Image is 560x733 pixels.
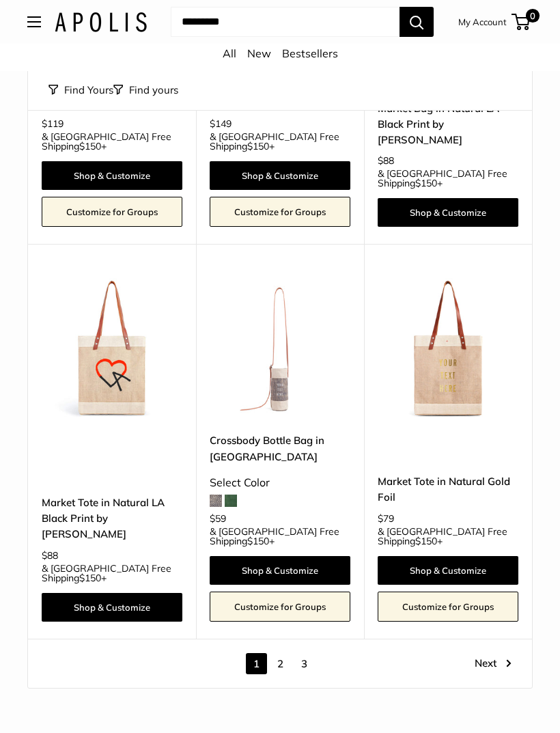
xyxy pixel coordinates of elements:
[79,572,101,584] span: $150
[210,432,350,465] a: Crossbody Bottle Bag in [GEOGRAPHIC_DATA]
[42,117,64,130] span: $119
[247,535,269,547] span: $150
[270,653,291,674] a: 2
[210,512,226,525] span: $59
[42,161,182,190] a: Shop & Customize
[475,653,512,674] a: Next
[378,556,518,585] a: Shop & Customize
[378,512,394,525] span: $79
[171,7,400,37] input: Search...
[42,495,182,542] a: Market Tote in Natural LA Black Print by [PERSON_NAME]
[210,278,350,419] img: description_Our first Crossbody Bottle Bag
[378,154,394,167] span: $88
[378,278,518,419] img: description_Our first Gold Foil Market Bag
[27,16,41,27] button: Open menu
[282,46,338,60] a: Bestsellers
[378,473,518,506] a: Market Tote in Natural Gold Foil
[42,278,182,419] img: description_Limited Edition collaboration with Geoff McFetridge
[210,592,350,622] a: Customize for Groups
[42,593,182,622] a: Shop & Customize
[210,117,232,130] span: $149
[210,527,350,546] span: & [GEOGRAPHIC_DATA] Free Shipping +
[42,564,182,583] span: & [GEOGRAPHIC_DATA] Free Shipping +
[458,14,507,30] a: My Account
[79,140,101,152] span: $150
[55,12,147,32] img: Apolis
[246,653,267,674] span: 1
[294,653,315,674] a: 3
[42,549,58,562] span: $88
[400,7,434,37] button: Search
[378,169,518,188] span: & [GEOGRAPHIC_DATA] Free Shipping +
[11,681,146,722] iframe: Sign Up via Text for Offers
[210,556,350,585] a: Shop & Customize
[113,81,178,100] button: Filter collection
[210,161,350,190] a: Shop & Customize
[42,197,182,227] a: Customize for Groups
[247,46,271,60] a: New
[42,132,182,151] span: & [GEOGRAPHIC_DATA] Free Shipping +
[378,100,518,148] a: Market Bag in Natural LA Black Print by [PERSON_NAME]
[526,9,540,23] span: 0
[378,278,518,419] a: description_Our first Gold Foil Market BagMarket Tote in Natural Gold Foil
[513,14,530,30] a: 0
[210,132,350,151] span: & [GEOGRAPHIC_DATA] Free Shipping +
[378,592,518,622] a: Customize for Groups
[247,140,269,152] span: $150
[223,46,236,60] a: All
[378,527,518,546] span: & [GEOGRAPHIC_DATA] Free Shipping +
[415,177,437,189] span: $150
[210,197,350,227] a: Customize for Groups
[42,278,182,419] a: description_Limited Edition collaboration with Geoff McFetridgedescription_All proceeds support L...
[378,198,518,227] a: Shop & Customize
[210,473,350,493] div: Select Color
[210,278,350,419] a: description_Our first Crossbody Bottle Bagdescription_Even available for group gifting and events
[48,81,113,100] button: Find Yours
[415,535,437,547] span: $150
